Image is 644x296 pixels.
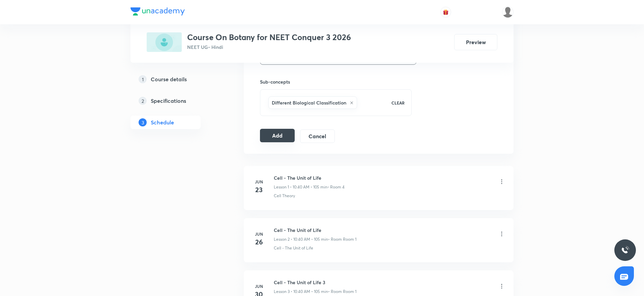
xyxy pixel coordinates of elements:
button: avatar [440,7,451,18]
p: Lesson 2 • 10:40 AM • 105 min [274,236,328,242]
p: • Room 4 [327,184,345,190]
h5: Course details [151,75,187,83]
p: Lesson 3 • 10:40 AM • 105 min [274,289,328,295]
button: Cancel [300,129,335,143]
p: Cell Theory [274,193,295,199]
h5: Schedule [151,118,174,126]
p: 1 [139,75,147,83]
p: CLEAR [391,100,405,106]
h6: Cell - The Unit of Life [274,227,356,234]
img: FE250D43-DF9F-400F-B02F-F2203BE45436_plus.png [147,32,182,52]
h3: Course On Botany for NEET Conquer 3 2026 [187,32,351,42]
h4: 26 [252,237,266,247]
img: Shivank [502,6,514,18]
h6: Cell - The Unit of Life [274,174,345,181]
img: Company Logo [130,7,185,16]
h6: Jun [252,231,266,237]
h4: 23 [252,185,266,195]
h5: Specifications [151,97,186,105]
img: avatar [443,9,449,15]
h6: Jun [252,283,266,289]
img: ttu [621,246,629,254]
h6: Different Biological Classification [272,99,346,106]
p: • Room Room 1 [328,236,356,242]
button: Add [260,129,295,142]
button: Preview [454,34,497,50]
p: • Room Room 1 [328,289,356,295]
p: 2 [139,97,147,105]
p: NEET UG • Hindi [187,43,351,51]
h6: Cell - The Unit of Life 3 [274,279,356,286]
a: Company Logo [130,7,185,17]
p: Lesson 1 • 10:40 AM • 105 min [274,184,327,190]
h6: Jun [252,179,266,185]
a: 2Specifications [130,94,222,108]
h6: Sub-concepts [260,78,412,85]
p: Cell - The Unit of Life [274,245,313,251]
p: 3 [139,118,147,126]
a: 1Course details [130,72,222,86]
